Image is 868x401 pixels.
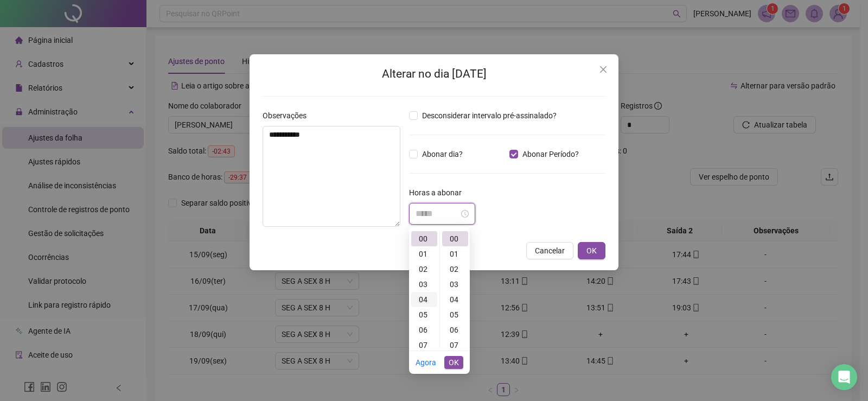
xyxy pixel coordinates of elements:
label: Horas a abonar [409,187,469,199]
button: OK [444,356,463,369]
span: Abonar dia? [418,148,467,160]
div: 00 [411,231,437,246]
div: 07 [411,338,437,353]
label: Observações [263,110,314,122]
div: 06 [411,322,437,338]
div: 04 [442,292,468,307]
span: OK [586,245,597,257]
div: Open Intercom Messenger [831,364,857,390]
div: 02 [442,262,468,277]
span: close [599,65,608,74]
span: Cancelar [535,245,565,257]
button: OK [578,242,605,259]
div: 05 [442,307,468,322]
div: 01 [411,246,437,262]
div: 04 [411,292,437,307]
button: Close [595,61,612,78]
span: OK [449,357,459,368]
a: Agora [416,358,436,367]
div: 02 [411,262,437,277]
div: 07 [442,338,468,353]
div: 05 [411,307,437,322]
div: 06 [442,322,468,338]
span: Desconsiderar intervalo pré-assinalado? [418,110,561,122]
div: 03 [442,277,468,292]
div: 00 [442,231,468,246]
div: 03 [411,277,437,292]
span: Abonar Período? [518,148,583,160]
h2: Alterar no dia [DATE] [263,65,605,83]
div: 01 [442,246,468,262]
button: Cancelar [526,242,573,259]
